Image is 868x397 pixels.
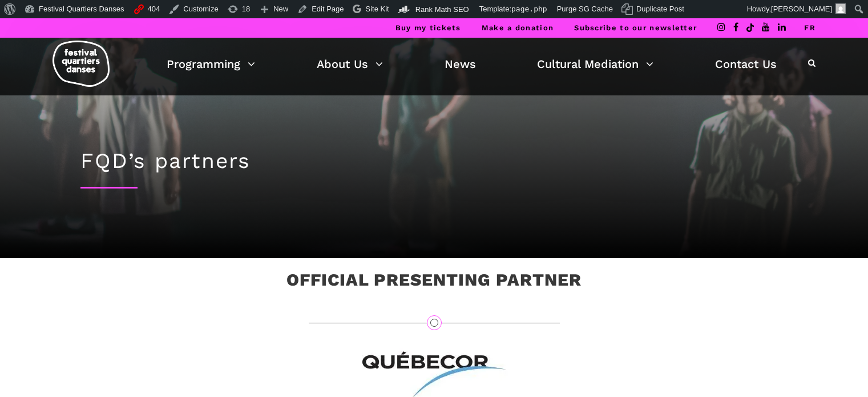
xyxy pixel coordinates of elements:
[167,54,255,74] a: Programming
[395,23,461,32] a: Buy my tickets
[286,270,582,298] h3: Official Presenting Partner
[715,54,777,74] a: Contact Us
[366,5,389,13] span: Site Kit
[574,23,697,32] a: Subscribe to our newsletter
[511,5,547,13] span: page.php
[80,149,788,174] h1: FQD’s partners
[53,41,110,87] img: logo-fqd-med
[537,54,653,74] a: Cultural Mediation
[804,23,815,32] a: FR
[482,23,554,32] a: Make a donation
[445,54,476,74] a: News
[771,5,832,13] span: [PERSON_NAME]
[317,54,383,74] a: About Us
[415,5,469,14] span: Rank Math SEO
